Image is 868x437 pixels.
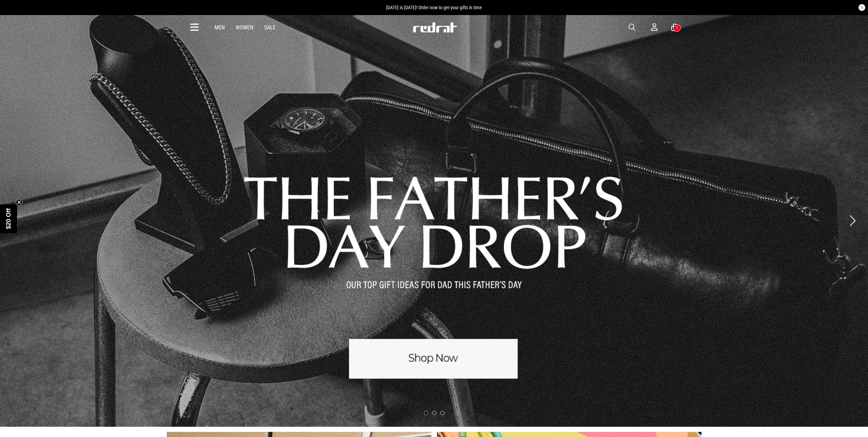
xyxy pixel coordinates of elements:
a: Sale [264,24,276,31]
a: Women [236,24,253,31]
span: [DATE] is [DATE]! Order now to get your gifts in time [386,5,482,10]
img: Redrat logo [412,22,457,32]
button: Close teaser [16,199,23,206]
a: 1 [671,24,678,31]
div: 1 [676,26,678,30]
span: $20 Off [5,208,12,229]
button: Next slide [848,213,857,228]
a: Men [215,24,225,31]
